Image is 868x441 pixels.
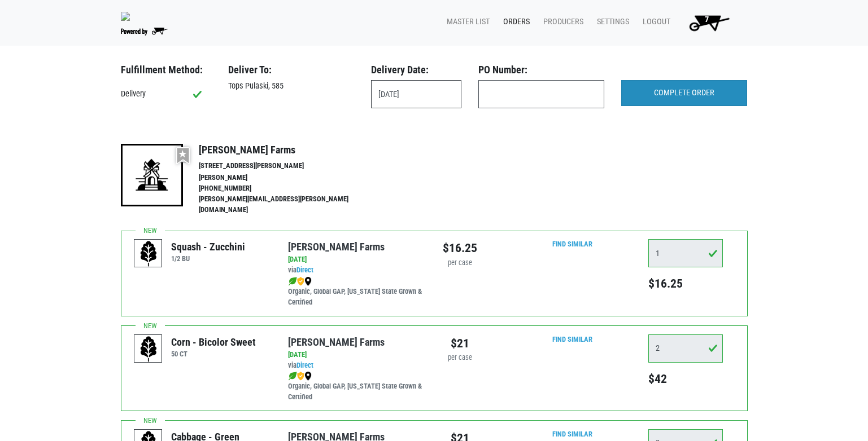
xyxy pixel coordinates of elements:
[288,371,425,403] div: Organic, Global GAP, [US_STATE] State Grown & Certified
[199,183,373,194] li: [PHONE_NUMBER]
[199,161,373,171] li: [STREET_ADDRESS][PERSON_NAME]
[552,430,592,438] a: Find Similar
[304,277,312,286] img: map_marker-0e94453035b3232a4d21701695807de9.png
[171,350,256,358] h6: 50 CT
[171,239,245,254] div: Squash - Zucchini
[552,335,592,343] a: Find Similar
[371,64,461,76] h3: Delivery Date:
[621,80,747,106] input: COMPLETE ORDER
[552,240,592,248] a: Find Similar
[684,11,734,34] img: Cart
[443,239,477,257] div: $16.25
[134,335,163,363] img: placeholder-variety-43d6402dacf2d531de610a020419775a.svg
[304,372,312,381] img: map_marker-0e94453035b3232a4d21701695807de9.png
[171,254,245,263] h6: 1/2 BU
[288,372,297,381] img: leaf-e5c59151409436ccce96b2ca1b28e03c.png
[288,360,425,371] div: via
[494,11,534,33] a: Orders
[288,336,385,348] a: [PERSON_NAME] Farms
[648,334,723,363] input: Qty
[438,11,494,33] a: Master List
[288,265,425,276] div: via
[288,350,425,360] div: [DATE]
[121,144,183,206] img: 19-7441ae2ccb79c876ff41c34f3bd0da69.png
[121,12,130,21] img: 279edf242af8f9d49a69d9d2afa010fb.png
[171,334,256,350] div: Corn - Bicolor Sweet
[134,240,163,268] img: placeholder-variety-43d6402dacf2d531de610a020419775a.svg
[199,173,373,183] li: [PERSON_NAME]
[443,352,477,363] div: per case
[288,276,425,308] div: Organic, Global GAP, [US_STATE] State Grown & Certified
[648,276,723,291] h5: $16.25
[443,334,477,352] div: $21
[371,80,461,108] input: Select Date
[675,11,739,34] a: 7
[121,64,211,76] h3: Fulfillment Method:
[443,258,477,268] div: per case
[296,266,313,274] a: Direct
[296,361,313,369] a: Direct
[297,277,304,286] img: safety-e55c860ca8c00a9c171001a62a92dabd.png
[199,144,373,156] h4: [PERSON_NAME] Farms
[121,28,168,36] img: Powered by Big Wheelbarrow
[220,80,363,92] div: Tops Pulaski, 585
[297,372,304,381] img: safety-e55c860ca8c00a9c171001a62a92dabd.png
[705,15,709,24] span: 7
[478,64,604,76] h3: PO Number:
[288,277,297,286] img: leaf-e5c59151409436ccce96b2ca1b28e03c.png
[288,254,425,265] div: [DATE]
[534,11,588,33] a: Producers
[199,194,373,215] li: [PERSON_NAME][EMAIL_ADDRESS][PERSON_NAME][DOMAIN_NAME]
[648,239,723,267] input: Qty
[648,372,723,386] h5: $42
[634,11,675,33] a: Logout
[228,64,354,76] h3: Deliver To:
[588,11,634,33] a: Settings
[288,241,385,253] a: [PERSON_NAME] Farms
